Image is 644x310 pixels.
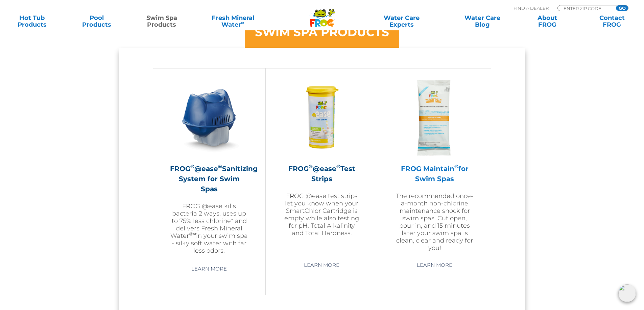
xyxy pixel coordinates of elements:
[137,15,187,28] a: Swim SpaProducts
[395,192,474,252] p: The recommended once-a-month non-chlorine maintenance shock for swim spas. Cut open, pour in, and...
[454,163,458,170] sup: ®
[283,79,361,254] a: FROG®@ease®Test StripsFROG @ease test strips let you know when your SmartChlor Cartridge is empty...
[395,164,474,184] h2: FROG Maintain for Swim Spas
[170,79,248,254] a: FROG®@ease®Sanitizing System for Swim SpasFROG @ease kills bacteria 2 ways, uses up to 75% less c...
[457,15,507,28] a: Water CareBlog
[72,15,122,28] a: PoolProducts
[616,5,628,11] input: GO
[514,5,549,11] p: Find A Dealer
[522,15,572,28] a: AboutFROG
[190,163,194,170] sup: ®
[170,164,248,194] h2: FROG @ease Sanitizing System for Swim Spas
[587,15,637,28] a: ContactFROG
[201,15,264,28] a: Fresh MineralWater∞
[170,202,248,254] p: FROG @ease kills bacteria 2 ways, uses up to 75% less chlorine* and delivers Fresh Mineral Water ...
[283,164,361,184] h2: FROG @ease Test Strips
[283,192,361,237] p: FROG @ease test strips let you know when your SmartChlor Cartridge is empty while also testing fo...
[7,15,57,28] a: Hot TubProducts
[184,263,235,275] a: Learn More
[396,79,474,157] img: ss-maintain-hero-300x300.png
[395,79,474,254] a: FROG Maintain®for Swim SpasThe recommended once-a-month non-chlorine maintenance shock for swim s...
[309,163,313,170] sup: ®
[296,259,347,271] a: Learn More
[189,231,196,236] sup: ®∞
[241,20,244,25] sup: ∞
[563,5,609,11] input: Zip Code Form
[255,26,389,38] h3: SWIM SPA PRODUCTS
[218,163,222,170] sup: ®
[409,259,460,271] a: Learn More
[283,79,361,157] img: FROG-@ease-TS-Bottle-300x300.png
[361,15,443,28] a: Water CareExperts
[336,163,340,170] sup: ®
[618,284,636,302] img: openIcon
[170,79,248,157] img: ss-@ease-hero-300x300.png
